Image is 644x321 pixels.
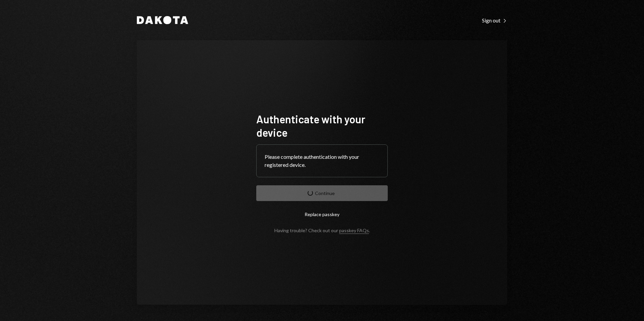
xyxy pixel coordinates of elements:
[256,112,388,139] h1: Authenticate with your device
[265,153,379,169] div: Please complete authentication with your registered device.
[274,228,370,233] div: Having trouble? Check out our .
[482,16,507,24] a: Sign out
[256,206,388,222] button: Replace passkey
[339,228,369,234] a: passkey FAQs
